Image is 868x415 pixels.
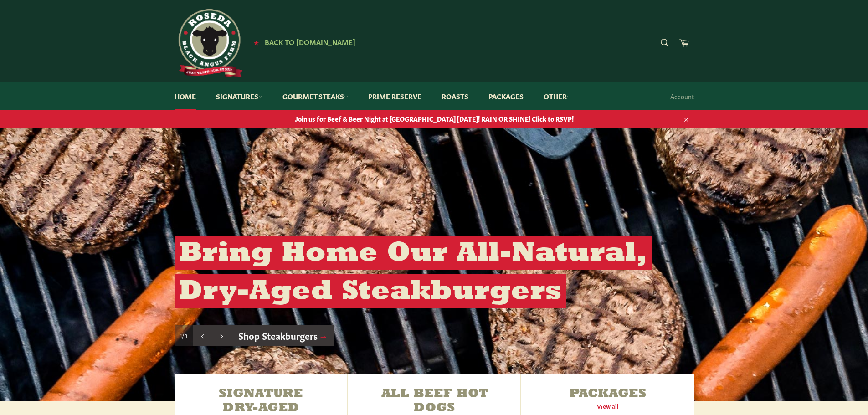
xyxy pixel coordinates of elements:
[432,82,478,110] a: Roasts
[479,82,533,110] a: Packages
[207,82,272,110] a: Signatures
[175,325,193,347] div: Slide 1, current
[254,39,259,46] span: ★
[165,82,205,110] a: Home
[175,9,243,77] img: Roseda Beef
[273,82,357,110] a: Gourmet Steaks
[165,110,703,128] a: Join us for Beef & Beer Night at [GEOGRAPHIC_DATA] [DATE]! RAIN OR SHINE! Click to RSVP!
[231,325,335,347] a: Shop Steakburgers
[165,114,703,123] span: Join us for Beef & Beer Night at [GEOGRAPHIC_DATA] [DATE]! RAIN OR SHINE! Click to RSVP!
[666,83,699,110] a: Account
[212,325,231,347] button: Next slide
[265,37,355,46] span: Back to [DOMAIN_NAME]
[359,82,431,110] a: Prime Reserve
[249,39,355,46] a: ★ Back to [DOMAIN_NAME]
[180,332,187,339] span: 1/3
[319,329,328,342] span: →
[534,82,580,110] a: Other
[175,236,652,308] h2: Bring Home Our All-Natural, Dry-Aged Steakburgers
[193,325,212,347] button: Previous slide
